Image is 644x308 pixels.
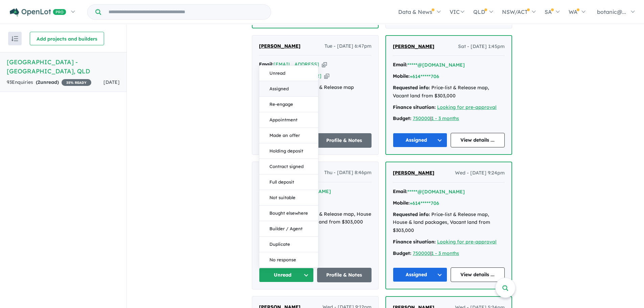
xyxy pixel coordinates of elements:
[325,42,372,50] span: Tue - [DATE] 6:47pm
[393,250,411,256] strong: Budget:
[458,43,505,51] span: Sat - [DATE] 1:45pm
[259,43,301,49] span: [PERSON_NAME]
[393,250,505,258] div: |
[259,65,318,268] div: Unread
[103,79,120,85] span: [DATE]
[324,72,329,79] button: Copy
[413,115,430,121] a: 750000
[393,211,430,217] strong: Requested info:
[259,206,318,221] button: Bought elsewhere
[10,8,66,17] img: Openlot PRO Logo White
[451,133,505,147] a: View details ...
[393,43,434,49] span: [PERSON_NAME]
[393,104,436,110] strong: Finance situation:
[393,267,447,282] button: Assigned
[259,159,318,174] button: Contract signed
[259,252,318,267] button: No response
[393,43,434,51] a: [PERSON_NAME]
[259,268,314,282] button: Unread
[597,8,626,15] span: botanic@...
[393,62,407,68] strong: Email:
[431,250,459,256] a: 1 - 3 months
[259,112,318,128] button: Appointment
[437,239,497,245] a: Looking for pre-approval
[7,78,91,87] div: 93 Enquir ies
[431,115,459,121] a: 1 - 3 months
[393,188,407,194] strong: Email:
[451,267,505,282] a: View details ...
[38,79,40,85] span: 2
[7,57,120,76] h5: [GEOGRAPHIC_DATA] - [GEOGRAPHIC_DATA] , QLD
[102,5,269,19] input: Try estate name, suburb, builder or developer
[393,211,505,235] div: Price-list & Release map, House & land packages, Vacant land from $303,000
[413,250,430,256] a: 750000
[259,128,318,143] button: Made an offer
[393,170,434,176] span: [PERSON_NAME]
[393,85,430,91] strong: Requested info:
[259,190,318,206] button: Not suitable
[393,73,410,79] strong: Mobile:
[273,61,319,67] a: [EMAIL_ADDRESS]
[437,104,497,110] a: Looking for pre-approval
[11,36,18,41] img: sort.svg
[317,268,372,282] a: Profile & Notes
[393,84,505,100] div: Price-list & Release map, Vacant land from $303,000
[62,79,91,86] span: 35 % READY
[393,169,434,177] a: [PERSON_NAME]
[393,115,411,121] strong: Budget:
[259,174,318,190] button: Full deposit
[259,97,318,112] button: Re-engage
[259,61,273,67] strong: Email:
[322,61,327,68] button: Copy
[259,237,318,252] button: Duplicate
[393,200,410,206] strong: Mobile:
[259,81,318,97] button: Assigned
[259,42,301,50] a: [PERSON_NAME]
[393,133,447,147] button: Assigned
[393,115,505,123] div: |
[36,79,59,85] strong: ( unread)
[30,32,104,45] button: Add projects and builders
[259,143,318,159] button: Holding deposit
[259,66,318,81] button: Unread
[324,169,372,177] span: Thu - [DATE] 8:46pm
[393,239,436,245] strong: Finance situation:
[317,133,372,148] a: Profile & Notes
[455,169,505,177] span: Wed - [DATE] 9:24pm
[259,221,318,237] button: Builder / Agent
